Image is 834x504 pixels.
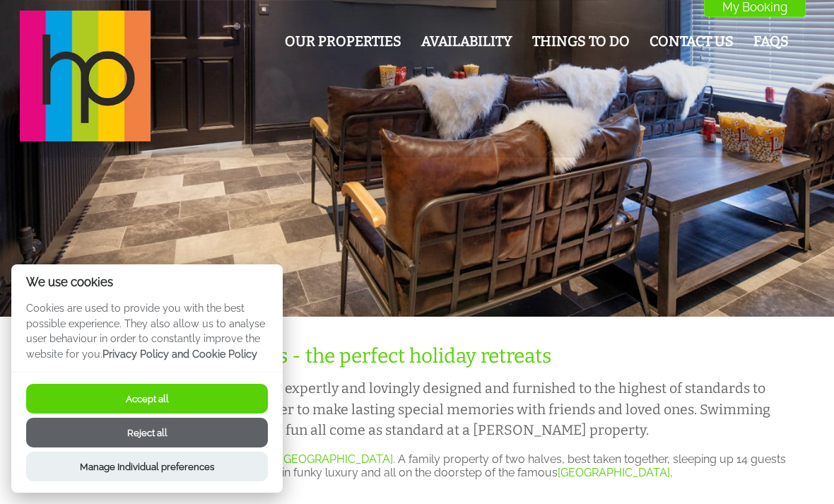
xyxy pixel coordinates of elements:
h2: We use cookies [11,276,283,289]
p: Grab your flip flops and relax in . A family property of two halves, best taken together, sleepin... [28,452,789,493]
button: Accept all [26,384,268,414]
h1: [PERSON_NAME] properties - the perfect holiday retreats [28,344,789,368]
h2: [PERSON_NAME] properties have been expertly and lovingly designed and furnished to the highest of... [28,378,789,440]
button: Manage Individual preferences [26,452,268,481]
a: Things To Do [532,33,630,49]
a: FAQs [753,33,789,49]
a: Contact Us [650,33,734,49]
p: Cookies are used to provide you with the best possible experience. They also allow us to analyse ... [11,300,283,372]
img: Halula Properties [20,11,151,141]
button: Reject all [26,418,268,447]
a: Availability [421,33,512,49]
a: [PERSON_NAME][GEOGRAPHIC_DATA] [191,452,393,466]
a: Privacy Policy and Cookie Policy [102,348,257,360]
a: Our Properties [285,33,401,49]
